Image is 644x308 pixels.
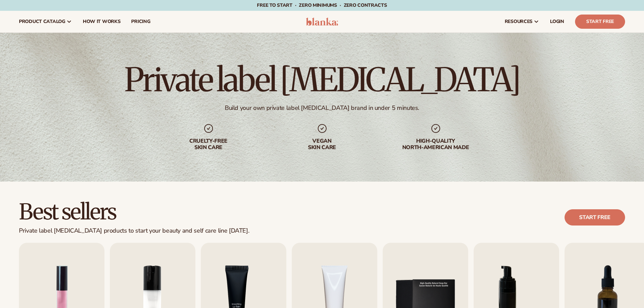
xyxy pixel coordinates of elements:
[565,209,625,226] a: Start free
[499,11,545,32] a: resources
[165,138,252,151] div: Cruelty-free skin care
[14,11,77,32] a: product catalog
[124,64,520,96] h1: Private label [MEDICAL_DATA]
[83,19,121,24] span: How It Works
[77,11,126,32] a: How It Works
[279,138,365,151] div: Vegan skin care
[131,19,150,24] span: pricing
[19,19,65,24] span: product catalog
[392,138,479,151] div: High-quality North-american made
[550,19,564,24] span: LOGIN
[126,11,156,32] a: pricing
[19,227,249,235] div: Private label [MEDICAL_DATA] products to start your beauty and self care line [DATE].
[505,19,532,24] span: resources
[575,15,625,29] a: Start Free
[545,11,570,32] a: LOGIN
[225,104,419,112] div: Build your own private label [MEDICAL_DATA] brand in under 5 minutes.
[19,200,249,223] h2: Best sellers
[306,18,338,26] img: logo
[257,2,387,8] span: Free to start · ZERO minimums · ZERO contracts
